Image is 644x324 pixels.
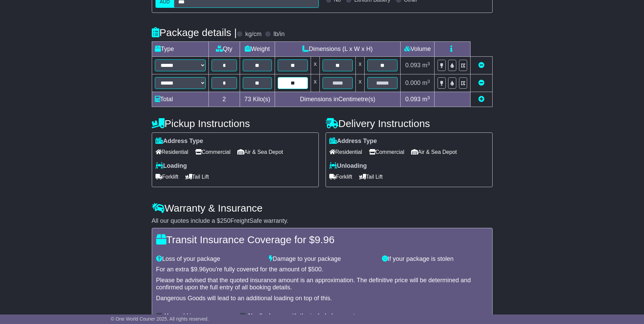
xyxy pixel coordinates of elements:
[152,27,237,38] h4: Package details |
[156,295,488,302] div: Dangerous Goods will lead to an additional loading on top of this.
[245,31,261,38] label: kg/cm
[422,96,430,103] span: m
[405,62,421,69] span: 0.093
[208,42,240,57] td: Qty
[156,266,488,273] div: For an extra $ you're fully covered for the amount of $ .
[356,57,365,74] td: x
[155,162,187,170] label: Loading
[111,316,209,322] span: © One World Courier 2025. All rights reserved.
[156,234,488,245] h4: Transit Insurance Coverage for $
[237,147,283,157] span: Air & Sea Depot
[369,147,404,157] span: Commercial
[240,92,275,107] td: Kilo(s)
[427,79,430,84] sup: 3
[152,202,493,214] h4: Warranty & Insurance
[356,74,365,92] td: x
[248,312,358,320] label: No, I'm happy with the included warranty
[326,118,493,129] h4: Delivery Instructions
[401,42,435,57] td: Volume
[185,172,209,182] span: Tail Lift
[311,74,319,92] td: x
[240,42,275,57] td: Weight
[422,62,430,69] span: m
[411,147,457,157] span: Air & Sea Depot
[208,92,240,107] td: 2
[329,138,377,145] label: Address Type
[329,172,352,182] span: Forklift
[265,255,379,263] div: Damage to your package
[273,31,284,38] label: lb/in
[379,255,492,263] div: If your package is stolen
[152,42,208,57] td: Type
[220,217,231,224] span: 250
[311,266,321,273] span: 500
[329,147,362,157] span: Residential
[244,96,251,103] span: 73
[155,172,179,182] span: Forklift
[478,96,484,103] a: Add new item
[152,92,208,107] td: Total
[275,92,401,107] td: Dimensions in Centimetre(s)
[195,147,231,157] span: Commercial
[405,79,421,86] span: 0.000
[194,266,206,273] span: 9.96
[165,312,233,320] label: Yes, add insurance cover
[156,277,488,291] div: Please be advised that the quoted insurance amount is an approximation. The definitive price will...
[315,234,334,245] span: 9.96
[478,79,484,86] a: Remove this item
[427,95,430,100] sup: 3
[152,217,493,225] div: All our quotes include a $ FreightSafe warranty.
[152,118,319,129] h4: Pickup Instructions
[275,42,401,57] td: Dimensions (L x W x H)
[427,61,430,66] sup: 3
[359,172,383,182] span: Tail Lift
[478,62,484,69] a: Remove this item
[422,79,430,86] span: m
[155,138,203,145] label: Address Type
[153,255,266,263] div: Loss of your package
[311,57,319,74] td: x
[405,96,421,103] span: 0.093
[329,162,367,170] label: Unloading
[155,147,188,157] span: Residential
